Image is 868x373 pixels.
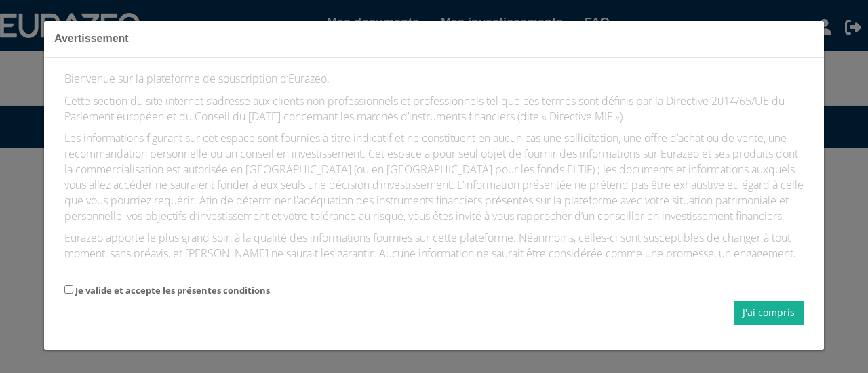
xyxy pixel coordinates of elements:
h3: Avertissement [54,31,814,47]
button: J'ai compris [734,301,804,325]
p: Cette section du site internet s’adresse aux clients non professionnels et professionnels tel que... [64,93,804,125]
p: Eurazeo apporte le plus grand soin à la qualité des informations fournies sur cette plateforme. N... [64,230,804,307]
label: Je valide et accepte les présentes conditions [75,284,270,297]
p: Les informations figurant sur cet espace sont fournies à titre indicatif et ne constituent en auc... [64,131,804,223]
p: Bienvenue sur la plateforme de souscription d’Eurazeo. [64,71,804,87]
